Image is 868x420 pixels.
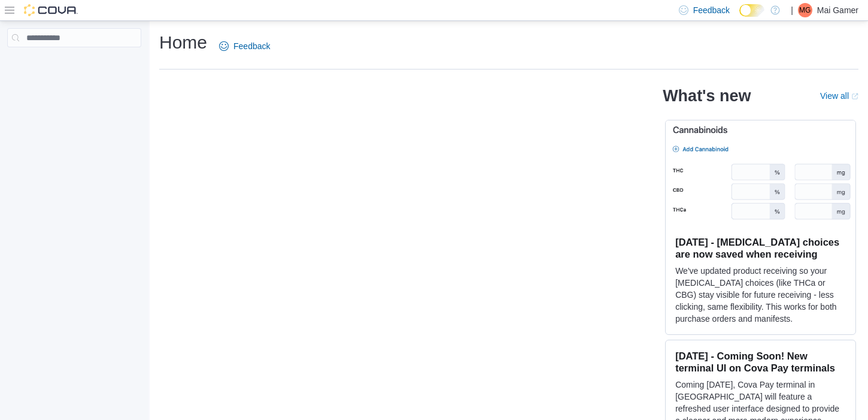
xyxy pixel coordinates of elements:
[851,93,858,100] svg: External link
[233,40,270,52] span: Feedback
[675,350,846,374] h3: [DATE] - Coming Soon! New terminal UI on Cova Pay terminals
[24,4,78,16] img: Cova
[214,34,275,58] a: Feedback
[739,4,764,17] input: Dark Mode
[791,3,793,17] p: |
[675,236,846,260] h3: [DATE] - [MEDICAL_DATA] choices are now saved when receiving
[675,265,846,325] p: We've updated product receiving so your [MEDICAL_DATA] choices (like THCa or CBG) stay visible fo...
[159,31,207,55] h1: Home
[798,3,812,17] div: Mai Gamer
[693,4,730,16] span: Feedback
[739,17,740,17] span: Dark Mode
[820,91,858,101] a: View allExternal link
[799,3,811,17] span: MG
[817,3,858,17] p: Mai Gamer
[663,86,751,105] h2: What's new
[7,50,141,78] nav: Complex example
